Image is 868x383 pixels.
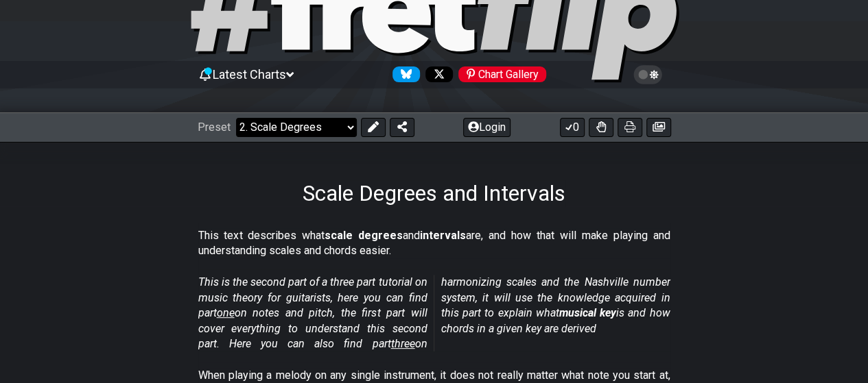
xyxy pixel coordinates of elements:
[453,66,546,82] a: #fretflip at Pinterest
[420,66,453,82] a: Follow #fretflip at X
[303,180,565,206] h1: Scale Degrees and Intervals
[420,229,466,242] strong: intervals
[361,118,386,137] button: Edit Preset
[390,118,414,137] button: Share Preset
[391,337,415,350] span: three
[198,275,670,350] em: This is the second part of a three part tutorial on music theory for guitarists, here you can fin...
[463,118,511,137] button: Login
[589,118,613,137] button: Toggle Dexterity for all fretkits
[646,118,671,137] button: Create image
[560,118,585,137] button: 0
[198,228,670,259] p: This text describes what and are, and how that will make playing and understanding scales and cho...
[559,306,616,319] strong: musical key
[217,306,235,319] span: one
[325,229,403,242] strong: scale degrees
[198,121,231,134] span: Preset
[387,66,420,82] a: Follow #fretflip at Bluesky
[640,69,656,81] span: Toggle light / dark theme
[618,118,642,137] button: Print
[213,67,286,82] span: Latest Charts
[236,118,357,137] select: Preset
[458,66,546,82] div: Chart Gallery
